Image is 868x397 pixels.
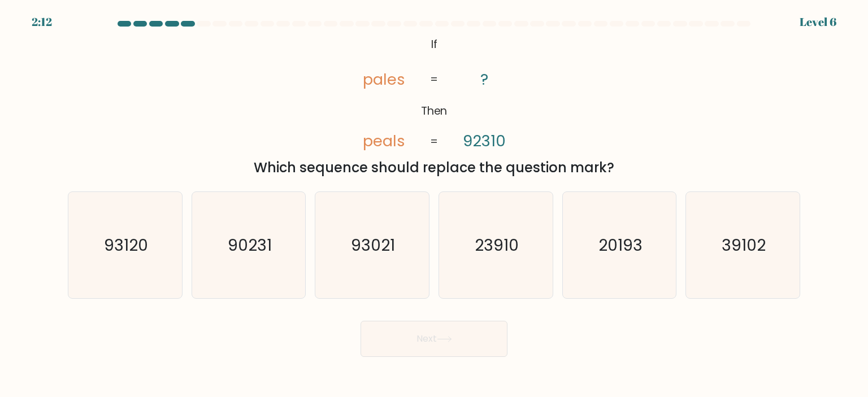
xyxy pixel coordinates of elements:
[430,72,438,87] tspan: =
[480,68,488,90] tspan: ?
[361,321,507,357] button: Next
[421,103,448,119] tspan: Then
[32,14,52,30] div: 2:12
[431,37,437,52] tspan: If
[351,234,396,256] text: 93021
[475,234,519,256] text: 23910
[598,234,643,256] text: 20193
[430,134,438,149] tspan: =
[75,158,793,178] div: Which sequence should replace the question mark?
[337,34,531,153] svg: @import url('[URL][DOMAIN_NAME]);
[228,234,272,256] text: 90231
[800,14,836,30] div: Level 6
[463,130,506,152] tspan: 92310
[362,68,405,90] tspan: pales
[104,234,148,256] text: 93120
[362,130,405,152] tspan: peals
[722,234,766,256] text: 39102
